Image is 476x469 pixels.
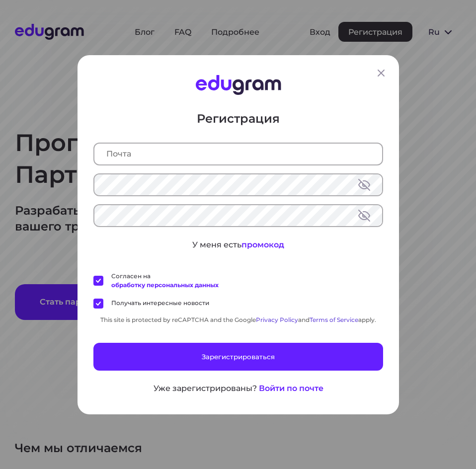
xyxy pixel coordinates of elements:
p: Уже зарегистрированы? [153,382,256,394]
img: Edugram Logo [195,75,281,95]
input: Почта [94,143,382,164]
label: Получать интересные новости [93,298,209,308]
span: промокод [241,239,284,249]
a: Privacy Policy [256,315,298,323]
p: Регистрация [93,110,383,126]
label: Согласен на [93,271,219,289]
a: Terms of Service [310,315,358,323]
div: This site is protected by reCAPTCHA and the Google and apply. [93,315,383,323]
button: Войти по почте [258,382,323,394]
p: У меня есть [93,238,383,250]
button: Зарегистрироваться [93,342,383,370]
a: обработку персональных данных [111,281,219,288]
